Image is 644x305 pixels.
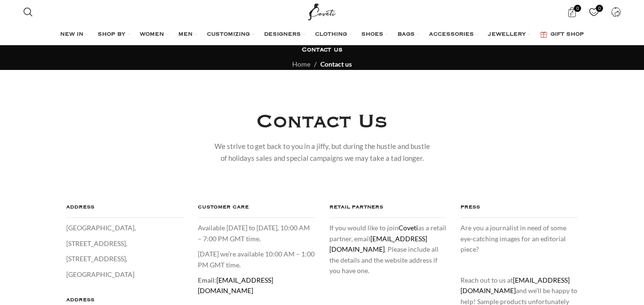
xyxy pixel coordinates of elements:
[198,202,315,218] h4: CUSTOMER CARE
[66,238,184,249] p: [STREET_ADDRESS],
[98,25,130,44] a: SHOP BY
[207,25,255,44] a: CUSTOMIZING
[584,2,603,21] div: My Wishlist
[460,202,578,218] h4: PRESS
[488,25,531,44] a: JEWELLERY
[198,275,315,296] p: :
[361,25,388,44] a: SHOES
[292,60,310,68] a: Home
[429,31,474,39] span: ACCESSORIES
[596,5,603,12] span: 0
[207,31,250,39] span: CUSTOMIZING
[214,140,430,164] div: We strive to get back to you in a jiffy, but during the hustle and bustle of holidays sales and s...
[98,31,125,39] span: SHOP BY
[66,254,184,264] p: [STREET_ADDRESS],
[540,25,584,44] a: GIFT SHOP
[66,269,184,280] p: [GEOGRAPHIC_DATA]
[584,2,603,21] a: 0
[198,276,273,295] a: [EMAIL_ADDRESS][DOMAIN_NAME]
[264,31,301,39] span: DESIGNERS
[488,31,526,39] span: JEWELLERY
[574,5,581,12] span: 0
[329,202,447,218] h4: RETAIL PARTNERS
[551,31,584,39] span: GIFT SHOP
[399,224,418,232] a: Coveti
[198,223,315,244] p: Available [DATE] to [DATE], 10:00 AM – 7:00 PM GMT time.
[562,2,582,21] a: 0
[140,25,169,44] a: WOMEN
[329,223,447,276] p: If you would like to join as a retail partner, email . Please include all the details and the web...
[178,31,193,39] span: MEN
[264,25,306,44] a: DESIGNERS
[66,223,184,233] p: [GEOGRAPHIC_DATA],
[315,25,352,44] a: CLOTHING
[361,31,383,39] span: SHOES
[198,276,215,284] strong: Email
[19,25,625,44] div: Main navigation
[398,31,415,39] span: BAGS
[540,31,547,38] img: GiftBag
[329,235,427,253] a: [EMAIL_ADDRESS][DOMAIN_NAME]
[60,31,83,39] span: NEW IN
[19,2,38,21] a: Search
[178,25,197,44] a: MEN
[460,276,570,295] a: [EMAIL_ADDRESS][DOMAIN_NAME]
[256,108,388,136] h4: Contact Us
[66,202,184,218] h4: ADDRESS
[60,25,88,44] a: NEW IN
[315,31,347,39] span: CLOTHING
[398,25,419,44] a: BAGS
[302,46,342,54] h1: Contact us
[306,7,338,15] a: Site logo
[460,223,578,255] p: Are you a journalist in need of some eye-catching images for an editorial piece?
[140,31,164,39] span: WOMEN
[429,25,479,44] a: ACCESSORIES
[320,60,352,68] span: Contact us
[198,249,315,270] p: [DATE] we’re available 10:00 AM – 1:00 PM GMT time.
